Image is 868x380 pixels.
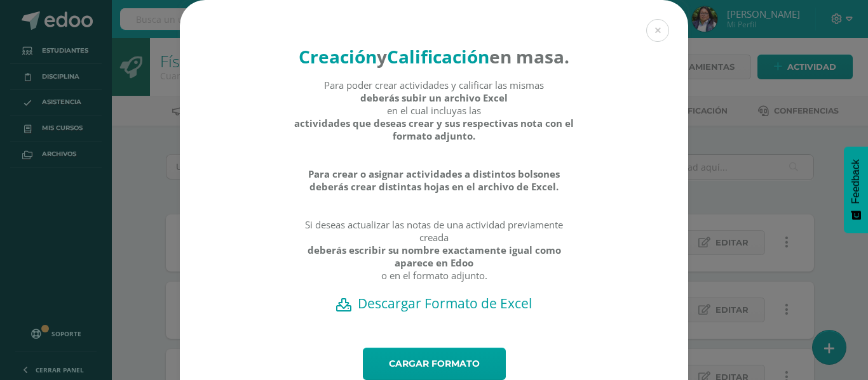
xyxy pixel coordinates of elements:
button: Close (Esc) [646,19,669,42]
strong: actividades que deseas crear y sus respectivas nota con el formato adjunto. [294,117,575,142]
strong: deberás escribir su nombre exactamente igual como aparece en Edoo [294,244,575,269]
h4: en masa. [294,44,575,69]
button: Feedback - Mostrar encuesta [844,147,868,233]
strong: Calificación [387,44,489,69]
a: Cargar formato [363,348,506,380]
strong: Creación [299,44,377,69]
span: Feedback [850,159,862,204]
strong: Para crear o asignar actividades a distintos bolsones deberás crear distintas hojas en el archivo... [294,167,575,193]
strong: deberás subir un archivo Excel [360,91,508,104]
strong: y [377,44,387,69]
div: Para poder crear actividades y calificar las mismas en el cual incluyas las Si deseas actualizar ... [294,79,575,294]
a: Descargar Formato de Excel [202,294,666,312]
